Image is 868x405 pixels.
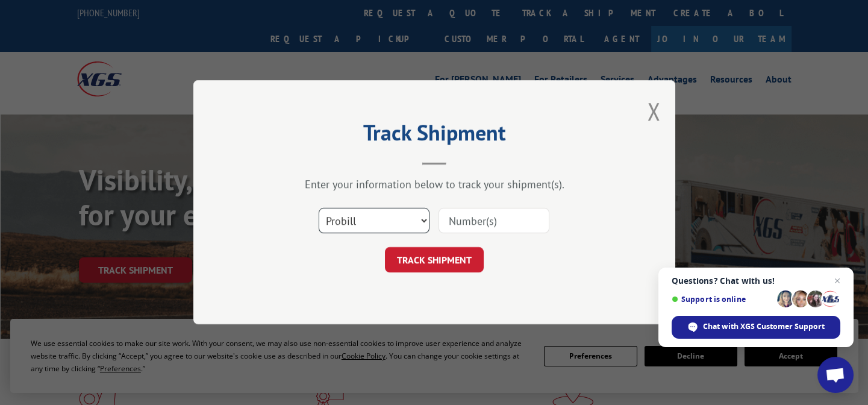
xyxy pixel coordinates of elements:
input: Number(s) [439,209,549,234]
div: Chat with XGS Customer Support [672,316,840,339]
button: Close modal [647,95,660,127]
span: Questions? Chat with us! [672,276,840,286]
span: Chat with XGS Customer Support [703,321,825,332]
span: Support is online [672,295,773,304]
span: Close chat [830,274,845,288]
button: TRACK SHIPMENT [385,248,484,273]
div: Open chat [817,357,854,393]
h2: Track Shipment [254,124,615,147]
div: Enter your information below to track your shipment(s). [254,178,615,192]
